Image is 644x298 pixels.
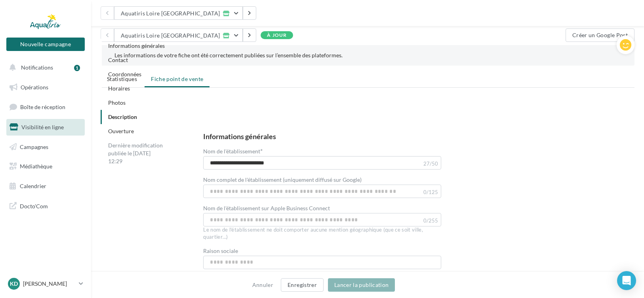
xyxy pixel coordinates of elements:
div: Dernière modification publiée le [DATE] 12:29 [101,138,172,168]
button: Aquatiris Loire [GEOGRAPHIC_DATA] [114,28,243,42]
div: Aquatiris Loire [GEOGRAPHIC_DATA] [121,10,220,17]
a: Opérations [5,79,86,96]
button: Aquatiris Loire [GEOGRAPHIC_DATA] [114,6,243,20]
label: 0/255 [423,218,438,223]
a: Docto'Com [5,198,86,214]
span: Visibilité en ligne [21,124,64,130]
a: Visibilité en ligne [5,119,86,136]
p: [PERSON_NAME] [23,280,76,288]
a: Photos [108,99,126,106]
label: Nom de l'établissement [203,148,263,154]
div: Le nom de l'établissement ne doit comporter aucune mention géographique (que ce soit ville, quart... [203,226,441,241]
div: À jour [261,31,293,39]
span: Docto'Com [20,201,48,211]
a: Coordonnées [108,71,141,77]
button: Notifications 1 [5,59,83,76]
span: Campagnes [20,143,48,150]
label: Nom complet de l'établissement (uniquement diffusé sur Google) [203,177,362,183]
button: Lancer la publication [328,278,395,292]
a: Campagnes [5,139,86,155]
a: Horaires [108,85,130,92]
a: Description [108,113,137,120]
a: Contact [108,57,128,63]
button: Créer un Google Post [566,28,634,42]
a: KD [PERSON_NAME] [6,276,85,291]
div: Aquatiris Loire [GEOGRAPHIC_DATA] [121,32,220,39]
span: Médiathèque [20,163,52,170]
label: Raison sociale [203,248,238,254]
a: Calendrier [5,178,86,194]
button: Nouvelle campagne [6,38,85,51]
label: 27/50 [423,161,438,166]
span: Boîte de réception [20,104,65,110]
span: KD [10,280,18,288]
div: Informations générales [203,133,276,140]
label: Nom de l'établissement sur Apple Business Connect [203,206,330,211]
button: Enregistrer [281,278,324,292]
div: Les informations de votre fiche ont été correctement publiées sur l’ensemble des plateformes. [114,51,622,59]
a: Ouverture [108,128,134,134]
div: 1 [74,65,80,71]
span: Calendrier [20,183,46,189]
a: Médiathèque [5,158,86,175]
button: Annuler [249,280,276,290]
a: Boîte de réception [5,98,86,115]
span: Notifications [21,64,53,71]
a: Informations générales [108,42,165,49]
div: Open Intercom Messenger [617,271,636,290]
label: 0/125 [423,190,438,195]
span: Opérations [21,84,48,91]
